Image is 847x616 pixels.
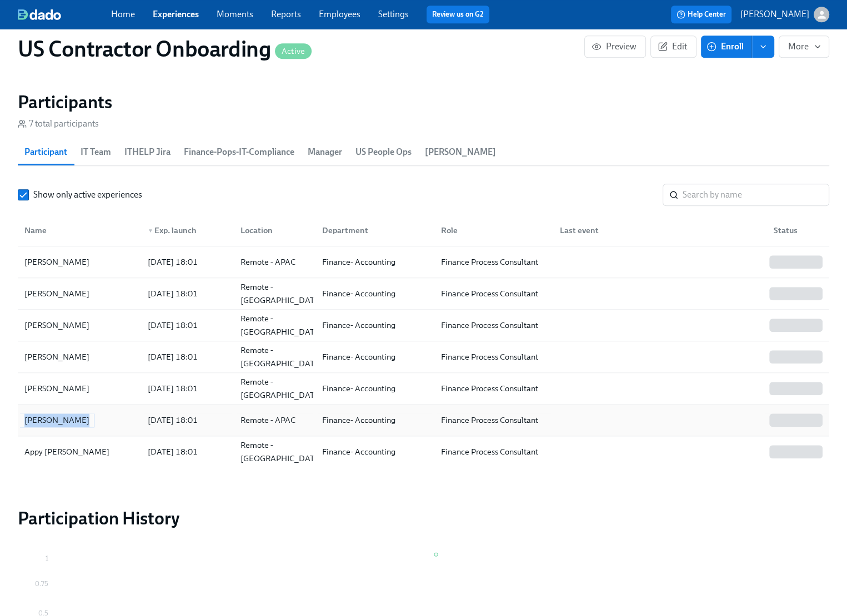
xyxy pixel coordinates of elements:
div: ▼Exp. launch [139,219,232,241]
p: [PERSON_NAME] [740,8,809,21]
div: [DATE] 18:01 [143,255,232,269]
span: ▼ [148,228,153,234]
div: [PERSON_NAME] [20,350,139,363]
div: [DATE] 18:01 [143,413,232,427]
div: Name [20,224,139,237]
div: Remote - [GEOGRAPHIC_DATA] [236,344,327,370]
button: Edit [650,36,696,58]
a: Review us on G2 [432,9,484,20]
div: Finance Process Consultant [437,319,551,332]
div: Location [236,224,313,237]
h1: US Contractor Onboarding [18,36,312,62]
span: Participant [24,144,67,160]
div: Last event [551,219,765,241]
div: [PERSON_NAME] [20,413,94,427]
div: Finance Process Consultant [437,382,551,395]
div: Status [765,219,827,241]
div: 7 total participants [18,118,99,130]
div: Role [437,224,551,237]
div: Finance Process Consultant [437,255,551,269]
button: Enroll [701,36,752,58]
div: Appy [PERSON_NAME] [20,445,139,458]
span: More [788,41,820,52]
div: [PERSON_NAME] [20,319,139,332]
div: Appy [PERSON_NAME][DATE] 18:01Remote - [GEOGRAPHIC_DATA]Finance- AccountingFinance Process Consul... [18,436,829,467]
div: Remote - [GEOGRAPHIC_DATA] [236,375,327,402]
span: IT Team [81,144,111,160]
input: Search by name [683,184,829,206]
div: Remote - [GEOGRAPHIC_DATA] [236,438,327,465]
div: [PERSON_NAME][DATE] 18:01Remote - APACFinance- AccountingFinance Process Consultant [18,405,829,436]
div: [DATE] 18:01 [143,445,232,458]
div: [DATE] 18:01 [143,319,232,332]
div: Finance- Accounting [318,382,432,395]
button: enroll [752,36,774,58]
span: Active [275,47,312,55]
div: Finance- Accounting [318,413,432,427]
tspan: 1 [46,554,48,562]
div: [DATE] 18:01 [143,382,232,395]
div: [PERSON_NAME][DATE] 18:01Remote - [GEOGRAPHIC_DATA]Finance- AccountingFinance Process Consultant [18,341,829,373]
button: [PERSON_NAME] [740,7,829,22]
div: [PERSON_NAME][DATE] 18:01Remote - [GEOGRAPHIC_DATA]Finance- AccountingFinance Process Consultant [18,278,829,310]
a: Home [111,9,135,19]
div: Finance- Accounting [318,255,432,269]
div: [PERSON_NAME][DATE] 18:01Remote - APACFinance- AccountingFinance Process Consultant [18,246,829,278]
div: Finance Process Consultant [437,287,551,300]
span: Show only active experiences [33,189,142,201]
button: Review us on G2 [427,6,489,23]
img: dado [18,9,61,20]
div: Department [318,224,432,237]
div: Finance- Accounting [318,319,432,332]
h2: Participants [18,91,829,113]
h2: Participation History [18,507,829,529]
div: Location [232,219,313,241]
div: Exp. launch [143,224,232,237]
span: Preview [594,41,636,52]
div: Finance- Accounting [318,350,432,363]
a: Experiences [153,9,199,19]
span: Finance-Pops-IT-Compliance [184,144,294,160]
div: Remote - [GEOGRAPHIC_DATA] [236,312,327,339]
a: Reports [271,9,301,19]
div: [PERSON_NAME][DATE] 18:01Remote - [GEOGRAPHIC_DATA]Finance- AccountingFinance Process Consultant [18,373,829,405]
div: [PERSON_NAME] [20,382,139,395]
button: Preview [584,36,646,58]
button: More [779,36,829,58]
span: Enroll [709,41,744,52]
span: ITHELP Jira [124,144,171,160]
div: [PERSON_NAME] [20,255,139,269]
button: Help Center [671,6,731,23]
span: [PERSON_NAME] [425,144,496,160]
div: Finance Process Consultant [437,350,551,363]
div: [DATE] 18:01 [143,287,232,300]
div: Remote - [GEOGRAPHIC_DATA] [236,280,327,307]
a: Employees [319,9,360,19]
div: Last event [555,224,765,237]
div: Remote - APAC [236,413,313,427]
span: US People Ops [355,144,412,160]
div: Name [20,219,139,241]
tspan: 0.75 [35,580,48,588]
div: Finance- Accounting [318,445,432,458]
div: [PERSON_NAME] [20,287,139,300]
div: Department [313,219,432,241]
div: Status [769,224,827,237]
div: Role [432,219,551,241]
div: Finance Process Consultant [437,445,551,458]
a: Moments [217,9,253,19]
div: Finance Process Consultant [437,413,551,427]
span: Help Center [676,9,726,20]
span: Edit [660,41,687,52]
div: [PERSON_NAME][DATE] 18:01Remote - [GEOGRAPHIC_DATA]Finance- AccountingFinance Process Consultant [18,310,829,341]
a: dado [18,9,111,20]
div: Remote - APAC [236,255,313,269]
div: Finance- Accounting [318,287,432,300]
div: [DATE] 18:01 [143,350,232,363]
span: Manager [308,144,342,160]
a: Settings [378,9,409,19]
